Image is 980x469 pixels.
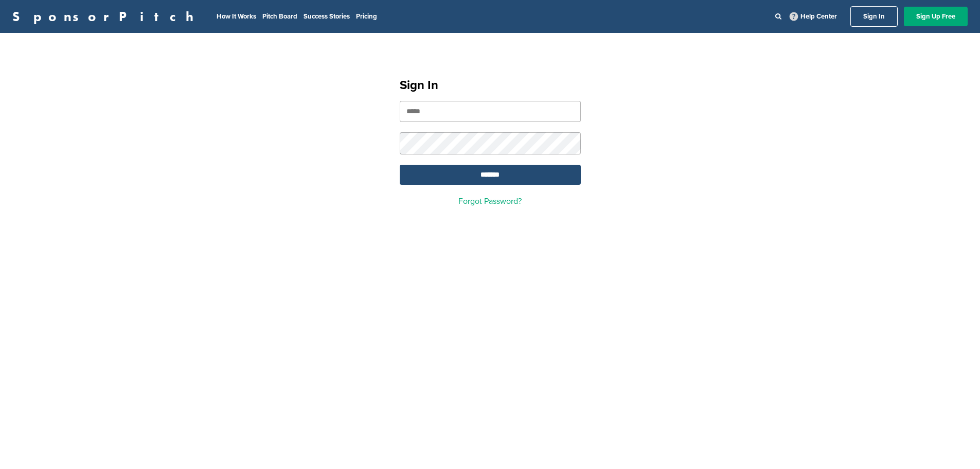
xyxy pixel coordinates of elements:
[904,7,968,26] a: Sign Up Free
[262,12,297,21] a: Pitch Board
[12,10,200,23] a: SponsorPitch
[217,12,256,21] a: How It Works
[400,76,581,95] h1: Sign In
[850,6,898,27] a: Sign In
[356,12,377,21] a: Pricing
[304,12,350,21] a: Success Stories
[788,10,839,23] a: Help Center
[458,196,522,206] a: Forgot Password?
